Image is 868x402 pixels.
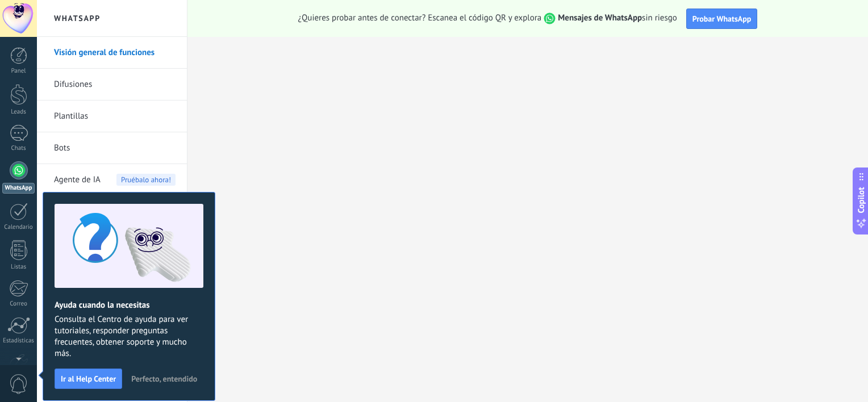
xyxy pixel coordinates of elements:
[37,101,187,132] li: Plantillas
[37,132,187,164] li: Bots
[55,368,122,389] button: Ir al Help Center
[54,164,101,196] span: Agente de IA
[2,68,35,75] div: Panel
[2,145,35,152] div: Chats
[61,375,116,383] span: Ir al Help Center
[55,300,203,311] h2: Ayuda cuando la necesitas
[2,263,35,271] div: Listas
[2,224,35,231] div: Calendario
[55,314,203,359] span: Consulta el Centro de ayuda para ver tutoriales, responder preguntas frecuentes, obtener soporte ...
[54,37,176,69] a: Visión general de funciones
[298,12,677,24] span: ¿Quieres probar antes de conectar? Escanea el código QR y explora sin riesgo
[686,9,758,29] button: Probar WhatsApp
[54,132,176,164] a: Bots
[2,300,35,308] div: Correo
[116,174,176,186] span: Pruébalo ahora!
[37,164,187,195] li: Agente de IA
[2,108,35,116] div: Leads
[131,375,197,383] span: Perfecto, entendido
[54,69,176,101] a: Difusiones
[2,337,35,345] div: Estadísticas
[692,14,752,24] span: Probar WhatsApp
[856,187,867,213] span: Copilot
[2,183,35,194] div: WhatsApp
[558,12,642,23] strong: Mensajes de WhatsApp
[37,37,187,69] li: Visión general de funciones
[37,69,187,101] li: Difusiones
[54,164,176,196] a: Agente de IAPruébalo ahora!
[126,370,202,387] button: Perfecto, entendido
[54,101,176,132] a: Plantillas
